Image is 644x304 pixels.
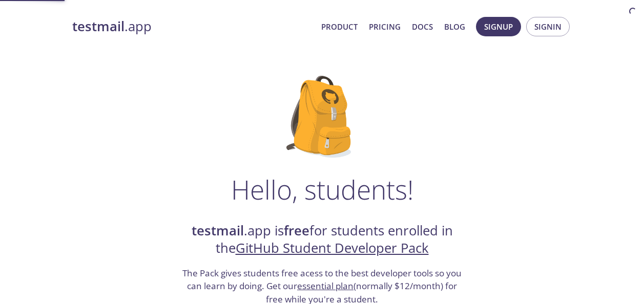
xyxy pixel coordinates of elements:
a: Docs [412,20,433,33]
a: GitHub Student Developer Pack [236,239,429,257]
button: Signup [476,17,521,36]
a: Product [321,20,358,33]
strong: testmail [72,17,124,35]
img: github-student-backpack.png [286,76,358,158]
strong: free [284,222,309,240]
a: Blog [444,20,465,33]
h1: Hello, students! [231,174,413,205]
button: Signin [526,17,570,36]
a: testmail.app [72,18,313,35]
strong: testmail [192,222,244,240]
a: essential plan [297,280,354,292]
span: Signup [484,20,513,33]
a: Pricing [369,20,401,33]
span: Signin [534,20,562,33]
h2: .app is for students enrolled in the [181,222,463,257]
